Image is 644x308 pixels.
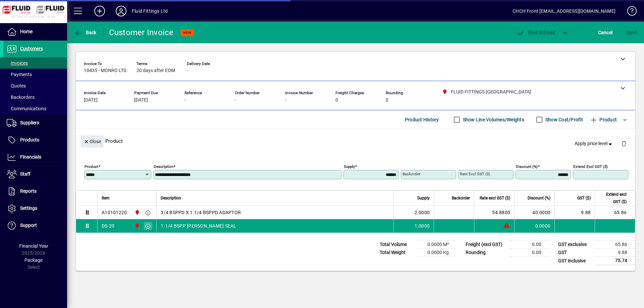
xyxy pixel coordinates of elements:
div: DS-20 [102,223,114,229]
button: Profile [110,5,132,17]
span: FLUID FITTINGS CHRISTCHURCH [133,209,141,216]
span: Extend excl GST ($) [599,191,627,205]
span: - [184,98,186,103]
button: Back [72,26,98,39]
span: Settings [20,205,37,211]
mat-label: Rate excl GST ($) [460,172,490,176]
td: 9.88 [595,249,635,257]
span: 2.0000 [415,209,430,216]
span: Customers [20,46,43,51]
div: CHCH Front [EMAIL_ADDRESS][DOMAIN_NAME] [513,6,615,16]
app-page-header-button: Delete [616,140,632,146]
label: Show Cost/Profit [544,116,583,123]
button: Close [81,135,104,147]
span: Product History [405,114,439,125]
span: Communications [7,106,46,111]
span: Description [161,194,181,202]
a: Products [3,132,67,148]
span: Backorder [452,194,470,202]
td: 0.0000 [514,219,554,233]
td: 40.0000 [514,206,554,219]
div: Customer Invoice [109,27,174,38]
span: 3/4 BSPPD X 1.1/4 BSPPD ADAPTOR [161,209,241,216]
span: 10435 - MONRO LTD [84,68,126,73]
td: GST exclusive [555,241,595,249]
button: Post & Email [513,26,559,39]
span: - [285,98,286,103]
a: Reports [3,183,67,200]
a: Settings [3,200,67,217]
app-page-header-button: Back [67,26,104,39]
span: 0 [335,98,338,103]
span: Products [20,137,39,142]
div: Product [76,129,635,153]
td: 0.0000 Kg [417,249,457,257]
td: Total Volume [376,241,417,249]
button: Product History [402,114,442,126]
mat-label: Supply [344,164,355,169]
span: [DATE] [84,98,98,103]
span: 0 [386,98,388,103]
button: Apply price level [572,138,616,150]
td: Rounding [462,249,509,257]
button: Delete [616,135,632,151]
a: Support [3,217,67,234]
span: Back [74,30,97,35]
span: Quotes [7,83,26,88]
td: 65.86 [595,206,635,219]
td: 9.88 [554,206,595,219]
mat-label: Backorder [402,172,420,176]
td: 75.74 [595,257,635,265]
span: Product [590,114,617,125]
span: Discount (%) [528,194,550,202]
span: Rate excl GST ($) [480,194,510,202]
span: ost & Email [517,30,555,35]
a: Suppliers [3,115,67,131]
div: 54.8800 [478,209,510,216]
span: 1.1/4 BSPP [PERSON_NAME] SEAL [161,223,236,229]
span: [DATE] [134,98,148,103]
a: Backorders [3,91,67,103]
app-page-header-button: Close [79,138,105,144]
span: 20 days after EOM [137,68,175,73]
span: Package [24,257,43,263]
button: Product [586,114,620,126]
td: 0.0000 M³ [417,241,457,249]
span: Close [84,136,101,147]
span: Apply price level [575,140,613,147]
span: Reports [20,188,37,194]
div: A10101220 [102,209,127,216]
span: Cancel [598,27,613,38]
td: Freight (excl GST) [462,241,509,249]
mat-label: Product [85,164,98,169]
mat-label: Extend excl GST ($) [573,164,608,169]
mat-label: Description [154,164,173,169]
span: S [627,30,629,35]
span: 1.0000 [415,223,430,229]
span: Suppliers [20,120,39,125]
a: Communications [3,103,67,114]
a: Quotes [3,80,67,91]
span: GST ($) [577,194,591,202]
span: Payments [7,72,32,77]
td: Total Weight [376,249,417,257]
label: Show Line Volumes/Weights [462,116,524,123]
span: Invoices [7,60,28,66]
button: Cancel [596,26,614,39]
span: Financial Year [19,243,48,249]
span: Staff [20,171,31,177]
span: Supply [417,194,430,202]
span: - [235,98,236,103]
span: Item [102,194,110,202]
span: Backorders [7,95,35,100]
td: GST [555,249,595,257]
span: P [528,30,531,35]
td: 65.86 [595,241,635,249]
span: NEW [183,30,192,35]
span: Home [20,29,33,34]
td: 0.00 [509,249,549,257]
a: Home [3,23,67,40]
td: 0.00 [509,241,549,249]
span: Support [20,223,37,228]
a: Financials [3,149,67,166]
